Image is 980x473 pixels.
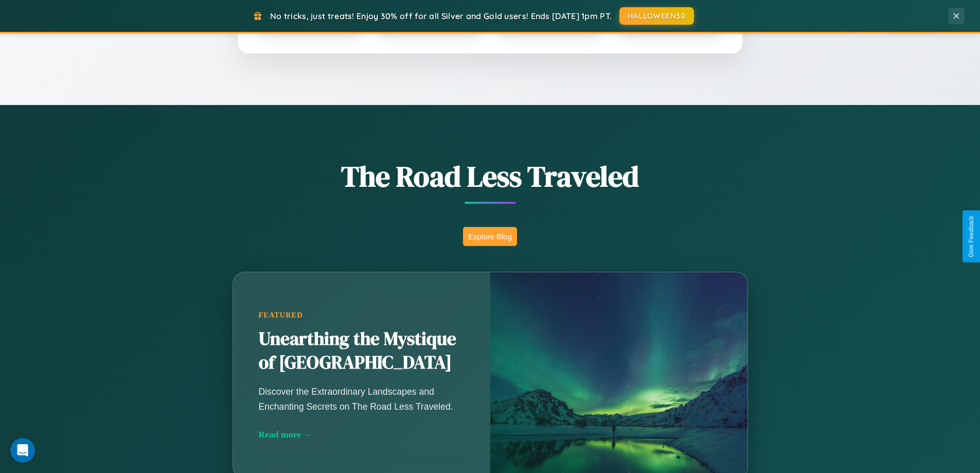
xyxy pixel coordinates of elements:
p: Discover the Extraordinary Landscapes and Enchanting Secrets on The Road Less Traveled. [259,384,465,413]
div: Read more → [259,429,465,440]
button: HALLOWEEN30 [619,7,694,25]
div: Give Feedback [968,216,975,257]
div: Featured [259,311,465,320]
h1: The Road Less Traveled [182,156,799,196]
h2: Unearthing the Mystique of [GEOGRAPHIC_DATA] [259,327,465,375]
span: No tricks, just treats! Enjoy 30% off for all Silver and Gold users! Ends [DATE] 1pm PT. [270,11,612,21]
button: Explore Blog [463,227,517,246]
iframe: Intercom live chat [10,438,35,463]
